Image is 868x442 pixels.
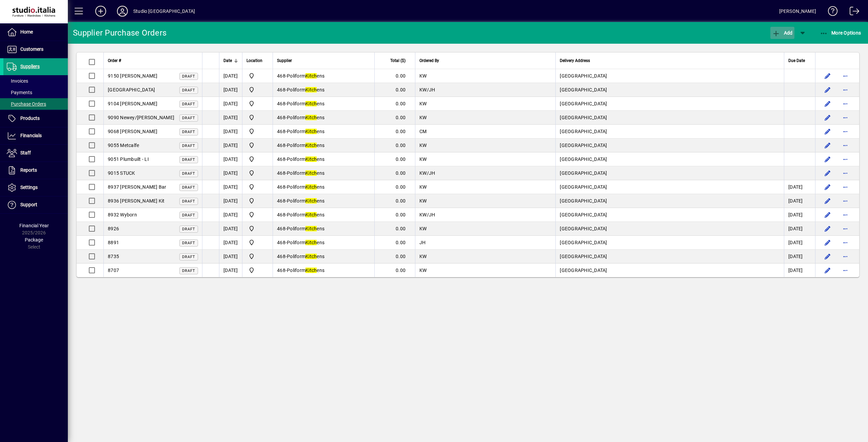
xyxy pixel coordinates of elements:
button: Edit [822,84,833,95]
em: Kitch [305,143,317,148]
em: Kitch [305,87,317,92]
button: Add [90,5,112,17]
span: 9051 Plumbuilt - LI [108,156,149,162]
span: Draft [182,102,195,106]
td: [GEOGRAPHIC_DATA] [555,152,784,166]
span: Nugent Street [246,238,269,247]
em: Kitch [305,226,317,231]
span: Supplier [277,57,292,64]
span: 468 [277,254,285,259]
button: Edit [822,251,833,262]
td: 0.00 [374,208,415,222]
span: Draft [182,130,195,134]
td: [DATE] [784,250,815,264]
a: Reports [3,162,68,179]
button: Profile [112,5,133,17]
span: 468 [277,87,285,92]
button: Edit [822,140,833,151]
td: [GEOGRAPHIC_DATA] [555,222,784,236]
td: [GEOGRAPHIC_DATA] [555,139,784,152]
span: Draft [182,171,195,176]
td: 0.00 [374,125,415,139]
button: More options [840,265,851,276]
td: [DATE] [219,222,242,236]
td: - [273,250,374,264]
em: Kitch [305,101,317,106]
td: 0.00 [374,250,415,264]
td: [DATE] [784,194,815,208]
td: [DATE] [219,97,242,111]
em: Kitch [305,129,317,134]
div: Date [223,57,238,64]
em: Kitch [305,73,317,79]
a: Products [3,110,68,127]
span: KW [419,156,427,162]
td: [DATE] [219,139,242,152]
td: - [273,125,374,139]
span: 468 [277,170,285,176]
span: Nugent Street [246,155,269,163]
span: Support [20,202,37,207]
a: Payments [3,87,68,98]
button: More options [840,140,851,151]
td: [DATE] [784,180,815,194]
button: More options [840,126,851,137]
em: Kitch [305,115,317,120]
span: Delivery Address [560,57,590,64]
button: Edit [822,265,833,276]
em: Kitch [305,212,317,217]
button: More options [840,168,851,178]
button: Edit [822,223,833,234]
a: Staff [3,145,68,162]
span: JH [419,240,426,245]
span: Draft [182,255,195,259]
span: Poliform ens [287,87,324,92]
button: Edit [822,112,833,123]
span: Draft [182,144,195,148]
span: Nugent Street [246,127,269,135]
td: [DATE] [219,180,242,194]
span: Draft [182,116,195,120]
td: [GEOGRAPHIC_DATA] [555,264,784,277]
span: 468 [277,240,285,245]
span: [GEOGRAPHIC_DATA] [108,87,155,92]
span: Draft [182,199,195,204]
em: Kitch [305,268,317,273]
span: 9090 Newey/[PERSON_NAME] [108,115,174,120]
span: KW [419,226,427,231]
span: KW [419,254,427,259]
button: Edit [822,195,833,206]
td: [DATE] [219,194,242,208]
div: Location [246,57,269,64]
span: Nugent Street [246,197,269,205]
div: Supplier Purchase Orders [73,27,166,38]
a: Customers [3,41,68,58]
td: - [273,194,374,208]
span: Ordered By [419,57,439,64]
span: Draft [182,157,195,162]
td: 0.00 [374,111,415,125]
a: Knowledge Base [823,1,838,23]
td: 0.00 [374,83,415,97]
td: - [273,152,374,166]
span: 468 [277,73,285,79]
span: Date [223,57,232,64]
span: 9068 [PERSON_NAME] [108,129,158,134]
em: Kitch [305,198,317,204]
button: More options [840,84,851,95]
span: Nugent Street [246,169,269,177]
td: [GEOGRAPHIC_DATA] [555,97,784,111]
span: Poliform ens [287,143,324,148]
span: Poliform ens [287,198,324,204]
button: Edit [822,154,833,165]
div: Due Date [788,57,811,64]
span: Invoices [7,78,28,84]
span: Nugent Street [246,266,269,274]
button: More options [840,223,851,234]
button: More Options [818,27,863,39]
span: 8891 [108,240,119,245]
a: Financials [3,127,68,144]
span: 9015 STUCK [108,170,135,176]
span: KW [419,143,427,148]
button: Add [770,27,794,39]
